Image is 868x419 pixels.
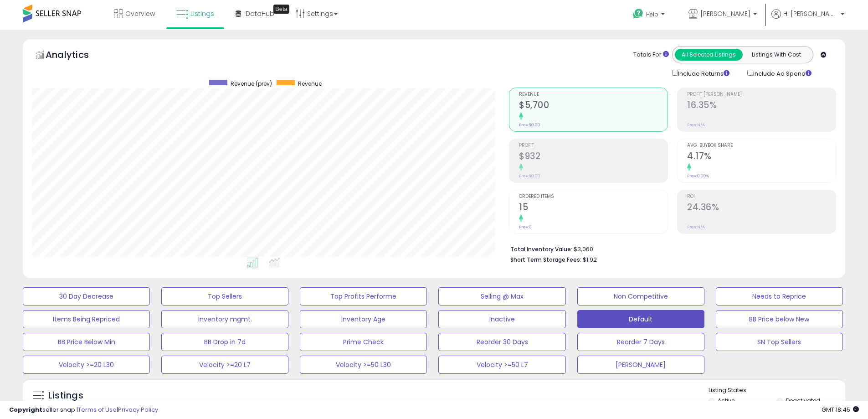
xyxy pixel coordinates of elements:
[300,356,427,374] button: Velocity >=50 L30
[675,49,743,61] button: All Selected Listings
[519,100,668,112] h2: $5,700
[298,80,322,88] span: Revenue
[510,243,829,254] li: $3,060
[665,68,740,78] div: Include Returns
[46,48,107,63] h5: Analytics
[646,10,658,18] span: Help
[716,310,843,328] button: BB Price below New
[23,356,150,374] button: Velocity >=20 L30
[23,310,150,328] button: Items Being Repriced
[9,406,158,414] div: seller snap | |
[687,92,836,97] span: Profit [PERSON_NAME]
[438,333,565,351] button: Reorder 30 Days
[577,287,704,305] button: Non Competitive
[48,389,83,402] h5: Listings
[687,143,836,148] span: Avg. Buybox Share
[716,333,843,351] button: SN Top Sellers
[161,333,288,351] button: BB Drop in 7d
[118,405,158,414] a: Privacy Policy
[687,224,705,230] small: Prev: N/A
[519,92,668,97] span: Revenue
[161,287,288,305] button: Top Sellers
[519,151,668,163] h2: $932
[438,287,565,305] button: Selling @ Max
[771,9,844,30] a: Hi [PERSON_NAME]
[687,122,705,128] small: Prev: N/A
[709,386,845,395] p: Listing States:
[626,1,674,30] a: Help
[583,255,597,264] span: $1.92
[519,143,668,148] span: Profit
[716,287,843,305] button: Needs to Reprice
[231,80,272,88] span: Revenue (prev)
[190,9,214,18] span: Listings
[519,194,668,199] span: Ordered Items
[23,333,150,351] button: BB Price Below Min
[78,405,117,414] a: Terms of Use
[510,245,572,253] b: Total Inventory Value:
[519,173,540,179] small: Prev: $0.00
[300,287,427,305] button: Top Profits Performe
[246,9,274,18] span: DataHub
[577,310,704,328] button: Default
[577,333,704,351] button: Reorder 7 Days
[783,9,838,18] span: Hi [PERSON_NAME]
[687,202,836,214] h2: 24.36%
[633,51,669,59] div: Totals For
[519,224,532,230] small: Prev: 0
[687,100,836,112] h2: 16.35%
[9,405,42,414] strong: Copyright
[438,356,565,374] button: Velocity >=50 L7
[438,310,565,328] button: Inactive
[300,310,427,328] button: Inventory Age
[161,310,288,328] button: Inventory mgmt.
[519,122,540,128] small: Prev: $0.00
[510,256,581,264] b: Short Term Storage Fees:
[687,151,836,163] h2: 4.17%
[300,333,427,351] button: Prime Check
[687,173,709,179] small: Prev: 0.00%
[632,8,644,20] i: Get Help
[742,49,810,61] button: Listings With Cost
[273,5,289,14] div: Tooltip anchor
[161,356,288,374] button: Velocity >=20 L7
[822,405,859,414] span: 2025-09-10 18:45 GMT
[700,9,750,18] span: [PERSON_NAME]
[740,68,826,78] div: Include Ad Spend
[519,202,668,214] h2: 15
[23,287,150,305] button: 30 Day Decrease
[125,9,155,18] span: Overview
[687,194,836,199] span: ROI
[577,356,704,374] button: [PERSON_NAME]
